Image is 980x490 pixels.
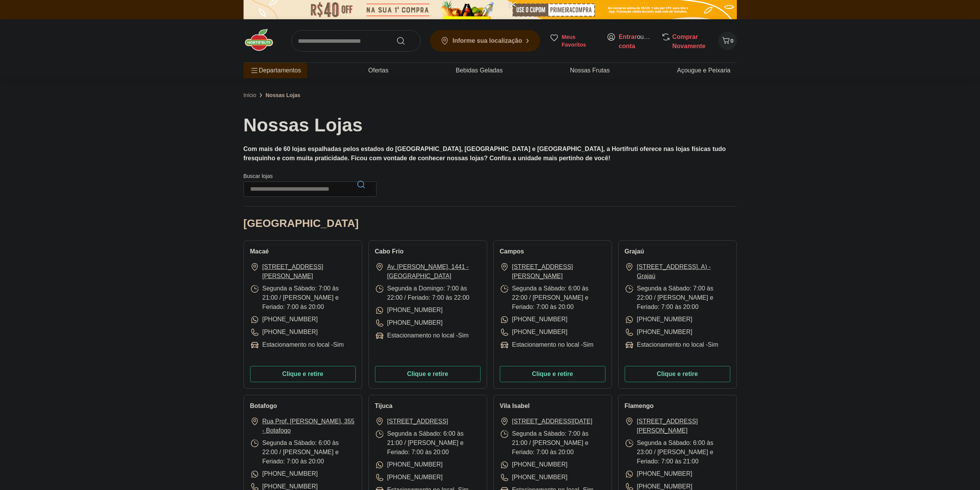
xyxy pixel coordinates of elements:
a: [STREET_ADDRESS][PERSON_NAME] [262,262,356,281]
a: Comprar Novamente [672,34,706,49]
a: [STREET_ADDRESS][PERSON_NAME] [512,262,605,281]
a: Av. [PERSON_NAME], 1441 - [GEOGRAPHIC_DATA] [387,262,481,281]
p: [PHONE_NUMBER] [500,327,568,337]
span: Nossas Lojas [266,91,300,99]
p: Segunda a Sábado: 6:00 às 22:00 / [PERSON_NAME] e Feriado: 7:00 às 20:00 [250,438,356,466]
a: [STREET_ADDRESS][PERSON_NAME] [637,417,730,435]
button: Clique e retire [625,366,730,382]
button: Informe sua localização [430,30,540,52]
h2: Campos [500,247,524,256]
p: Segunda a Sábado: 7:00 às 21:00 / [PERSON_NAME] e Feriado: 7:00 às 20:00 [250,284,356,312]
button: Clique e retire [375,366,481,382]
p: Com mais de 60 lojas espalhadas pelos estados do [GEOGRAPHIC_DATA], [GEOGRAPHIC_DATA] e [GEOGRAPH... [244,144,737,163]
h2: Flamengo [625,401,654,411]
h2: Grajaú [625,247,644,256]
button: Pesquisar [352,175,370,194]
p: [PHONE_NUMBER] [500,473,568,482]
a: Meus Favoritos [550,33,597,49]
button: Menu [250,61,259,80]
label: Buscar lojas [244,172,377,197]
p: Estacionamento no local - Sim [500,340,594,350]
b: Informe sua localização [452,37,522,44]
button: Clique e retire [250,366,356,382]
img: Hortifruti [244,29,282,52]
p: Estacionamento no local - Sim [375,331,469,341]
a: Ofertas [368,66,388,75]
p: [PHONE_NUMBER] [375,318,443,328]
p: [PHONE_NUMBER] [250,327,318,337]
p: [PHONE_NUMBER] [500,315,568,324]
p: [PHONE_NUMBER] [500,460,568,470]
p: Segunda a Sábado: 6:00 às 21:00 / [PERSON_NAME] e Feriado: 7:00 às 20:00 [375,429,481,457]
p: [PHONE_NUMBER] [625,315,693,324]
a: Início [244,91,256,99]
input: search [291,30,421,52]
span: Meus Favoritos [562,33,597,49]
button: Carrinho [718,32,737,50]
h2: Tijuca [375,401,393,411]
p: [PHONE_NUMBER] [375,473,443,482]
input: Buscar lojasPesquisar [244,181,377,197]
a: Nossas Frutas [570,66,610,75]
span: Departamentos [250,61,301,80]
h2: Macaé [250,247,269,256]
h2: [GEOGRAPHIC_DATA] [244,216,359,231]
p: [PHONE_NUMBER] [375,460,443,470]
h2: Botafogo [250,401,277,411]
p: [PHONE_NUMBER] [250,315,318,324]
p: Estacionamento no local - Sim [250,340,344,350]
a: Entrar [619,34,637,40]
p: [PHONE_NUMBER] [250,469,318,479]
p: Segunda a Domingo: 7:00 às 22:00 / Feriado: 7:00 às 22:00 [375,284,481,302]
a: [STREET_ADDRESS][DATE] [512,417,593,426]
h1: Nossas Lojas [244,112,363,138]
h2: Vila Isabel [500,401,530,411]
p: Segunda a Sábado: 7:00 às 21:00 / [PERSON_NAME] e Feriado: 7:00 às 20:00 [500,429,605,457]
a: Bebidas Geladas [456,66,503,75]
button: Submit Search [396,36,415,45]
a: Açougue e Peixaria [677,66,731,75]
a: [STREET_ADDRESS]. A) - Grajaú [637,262,730,281]
button: Clique e retire [500,366,605,382]
p: Segunda a Sábado: 6:00 às 22:00 / [PERSON_NAME] e Feriado: 7:00 às 20:00 [500,284,605,312]
a: Rua Prof. [PERSON_NAME], 355 - Botafogo [262,417,356,435]
p: Segunda a Sábado: 7:00 às 22:00 / [PERSON_NAME] e Feriado: 7:00 às 20:00 [625,284,730,312]
p: Segunda a Sábado: 6:00 às 23:00 / [PERSON_NAME] e Feriado: 7:00 às 21:00 [625,438,730,466]
p: [PHONE_NUMBER] [625,469,693,479]
p: Estacionamento no local - Sim [625,340,719,350]
h2: Cabo Frio [375,247,404,256]
span: 0 [731,38,734,44]
span: ou [619,32,653,51]
a: [STREET_ADDRESS] [387,417,448,426]
p: [PHONE_NUMBER] [625,327,693,337]
p: [PHONE_NUMBER] [375,305,443,315]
